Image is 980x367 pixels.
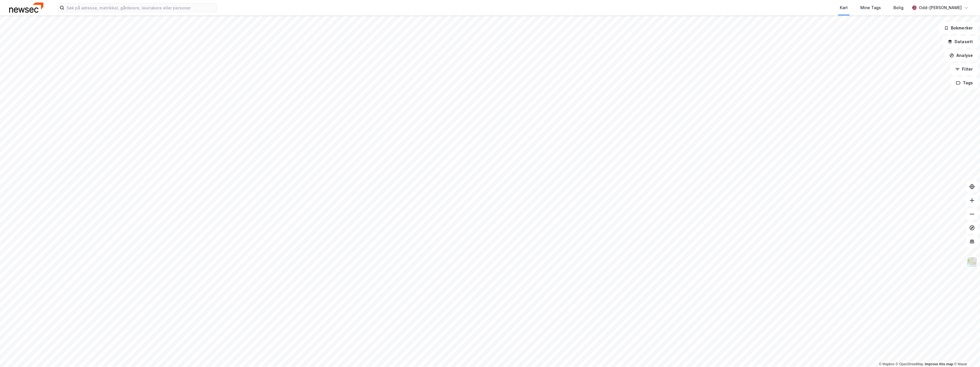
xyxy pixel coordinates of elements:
[925,362,953,366] a: Improve this map
[945,50,978,61] button: Analyse
[879,362,895,366] a: Mapbox
[943,36,978,47] button: Datasett
[939,22,978,34] button: Bokmerker
[64,3,217,12] input: Søk på adresse, matrikkel, gårdeiere, leietakere eller personer
[9,3,43,13] img: newsec-logo.f6e21ccffca1b3a03d2d.png
[951,340,980,367] iframe: Chat Widget
[840,4,848,11] div: Kart
[896,362,923,366] a: OpenStreetMap
[950,63,978,75] button: Filter
[919,4,962,11] div: Odd-[PERSON_NAME]
[893,4,903,11] div: Bolig
[860,4,881,11] div: Mine Tags
[951,340,980,367] div: Kontrollprogram for chat
[951,77,978,89] button: Tags
[967,257,977,268] img: Z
